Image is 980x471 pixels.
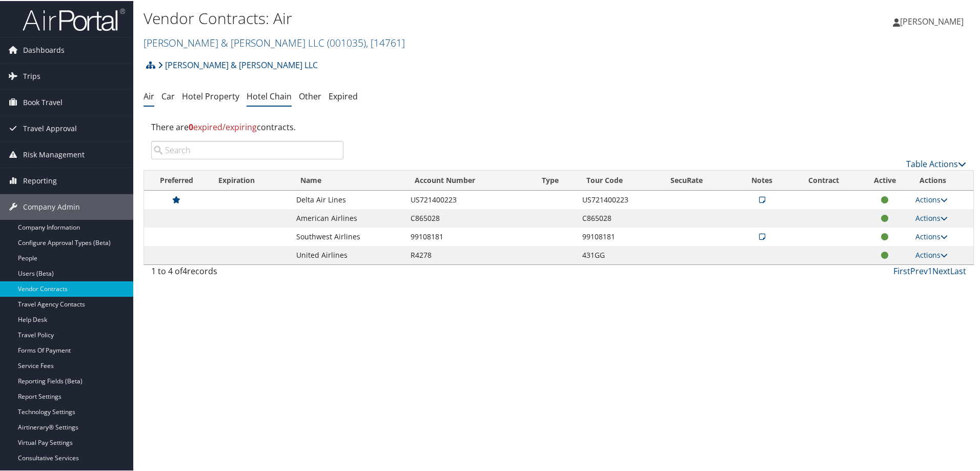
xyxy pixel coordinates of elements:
[577,170,661,190] th: Tour Code: activate to sort column ascending
[577,245,661,263] td: 431GG
[23,141,85,167] span: Risk Management
[533,170,577,190] th: Type: activate to sort column ascending
[158,54,318,74] a: [PERSON_NAME] & [PERSON_NAME] LLC
[23,89,63,114] span: Book Travel
[893,264,910,276] a: First
[915,231,948,240] a: Actions
[151,140,343,158] input: Search
[860,170,910,190] th: Active: activate to sort column ascending
[405,170,533,190] th: Account Number: activate to sort column ascending
[23,63,40,88] span: Trips
[915,212,948,222] a: Actions
[928,264,932,276] a: 1
[910,264,928,276] a: Prev
[247,90,292,101] a: Hotel Chain
[405,190,533,208] td: US721400223
[577,227,661,245] td: 99108181
[906,157,966,169] a: Table Actions
[299,90,321,101] a: Other
[915,194,948,203] a: Actions
[577,208,661,227] td: C865028
[329,90,358,101] a: Expired
[932,264,950,276] a: Next
[23,193,80,219] span: Company Admin
[291,245,405,263] td: United Airlines
[23,167,57,193] span: Reporting
[144,35,405,49] a: [PERSON_NAME] & [PERSON_NAME] LLC
[910,170,973,190] th: Actions
[189,120,193,132] strong: 0
[23,36,65,62] span: Dashboards
[161,90,175,101] a: Car
[291,208,405,227] td: American Airlines
[736,170,788,190] th: Notes: activate to sort column ascending
[144,7,697,28] h1: Vendor Contracts: Air
[405,245,533,263] td: R4278
[291,170,405,190] th: Name: activate to sort column ascending
[209,170,292,190] th: Expiration: activate to sort column ascending
[900,15,964,26] span: [PERSON_NAME]
[405,208,533,227] td: C865028
[661,170,736,190] th: SecuRate: activate to sort column ascending
[291,227,405,245] td: Southwest Airlines
[23,7,125,31] img: airportal-logo.png
[405,227,533,245] td: 99108181
[893,5,974,36] a: [PERSON_NAME]
[151,264,343,281] div: 1 to 4 of records
[950,264,966,276] a: Last
[144,170,209,190] th: Preferred: activate to sort column ascending
[915,249,948,259] a: Actions
[327,35,366,49] span: ( 001035 )
[366,35,405,49] span: , [ 14761 ]
[788,170,859,190] th: Contract: activate to sort column ascending
[23,115,77,140] span: Travel Approval
[577,190,661,208] td: US721400223
[144,112,974,140] div: There are contracts.
[189,120,257,132] span: expired/expiring
[182,90,239,101] a: Hotel Property
[291,190,405,208] td: Delta Air Lines
[182,264,187,276] span: 4
[144,90,154,101] a: Air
